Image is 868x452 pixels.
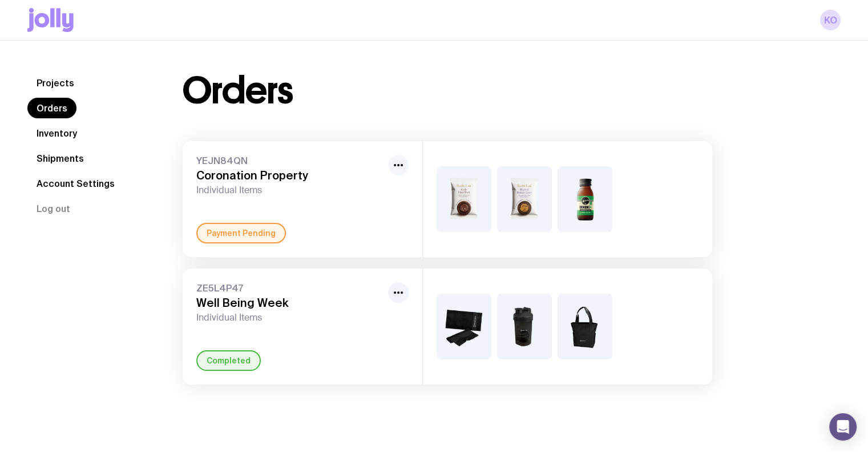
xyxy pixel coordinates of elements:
[196,185,383,196] span: Individual Items
[820,10,841,30] a: KO
[196,223,286,243] div: Payment Pending
[27,173,124,194] a: Account Settings
[183,73,293,109] h1: Orders
[196,169,383,182] h3: Coronation Property
[196,312,383,323] span: Individual Items
[196,282,383,294] span: ZE5L4P47
[27,148,93,169] a: Shipments
[27,198,79,219] button: Log out
[196,155,383,166] span: YEJN84QN
[27,123,86,143] a: Inventory
[829,413,857,441] div: Open Intercom Messenger
[196,296,383,310] h3: Well Being Week
[196,350,261,371] div: Completed
[27,98,76,118] a: Orders
[27,73,83,93] a: Projects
